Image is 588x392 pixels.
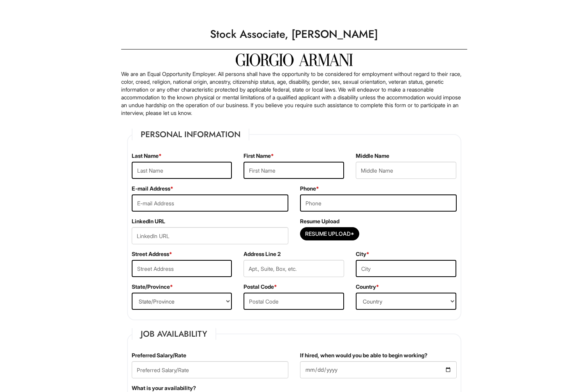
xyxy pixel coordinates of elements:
[132,152,162,160] label: Last Name
[121,70,467,117] p: We are an Equal Opportunity Employer. All persons shall have the opportunity to be considered for...
[244,293,344,310] input: Postal Code
[132,129,249,140] legend: Personal Information
[244,250,281,258] label: Address Line 2
[300,194,457,212] input: Phone
[132,384,196,392] label: What is your availability?
[132,250,172,258] label: Street Address
[356,293,456,310] select: Country
[132,185,173,192] label: E-mail Address
[300,217,339,225] label: Resume Upload
[132,351,186,359] label: Preferred Salary/Rate
[132,293,232,310] select: State/Province
[132,328,216,340] legend: Job Availability
[132,194,288,212] input: E-mail Address
[244,152,274,160] label: First Name
[132,361,288,378] input: Preferred Salary/Rate
[300,185,319,192] label: Phone
[300,227,359,240] button: Resume Upload*Resume Upload*
[300,351,427,359] label: If hired, when would you be able to begin working?
[236,53,353,66] img: Giorgio Armani
[356,162,456,179] input: Middle Name
[356,260,456,277] input: City
[132,227,288,244] input: LinkedIn URL
[132,162,232,179] input: Last Name
[244,260,344,277] input: Apt., Suite, Box, etc.
[132,260,232,277] input: Street Address
[356,250,369,258] label: City
[356,283,379,291] label: Country
[244,162,344,179] input: First Name
[356,152,389,160] label: Middle Name
[132,217,165,225] label: LinkedIn URL
[117,23,471,45] h1: Stock Associate, [PERSON_NAME]
[244,283,277,291] label: Postal Code
[132,283,173,291] label: State/Province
